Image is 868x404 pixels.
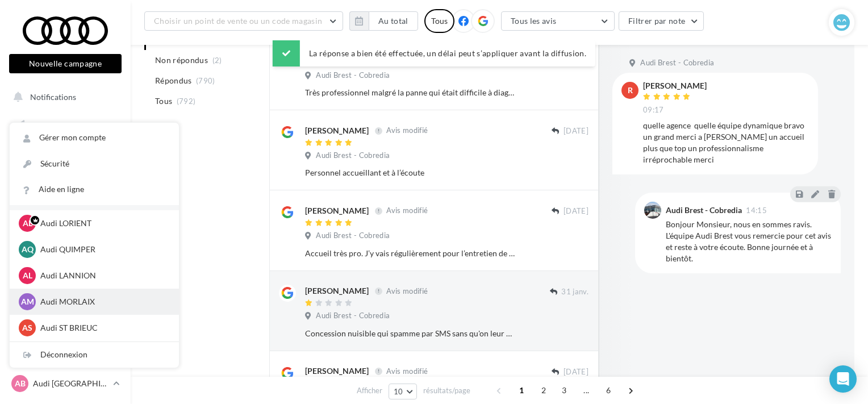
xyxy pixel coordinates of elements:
span: résultats/page [423,385,470,396]
span: Choisir un point de vente ou un code magasin [154,16,322,26]
div: [PERSON_NAME] [305,205,369,216]
a: Boîte de réception57 [7,141,124,166]
button: Choisir un point de vente ou un code magasin [144,11,343,31]
a: Campagnes [7,199,124,223]
div: Accueil très pro. J’y vais régulièrement pour l’entretien de mon Audi et l’achat de celle de ma f... [305,248,515,259]
span: Afficher [357,385,382,396]
span: AL [23,218,32,229]
p: Audi MORLAIX [40,296,165,307]
p: Audi LANNION [40,270,165,281]
span: Répondus [155,75,192,86]
span: (792) [177,97,196,106]
a: Médiathèque [7,227,124,251]
span: Avis modifié [386,286,428,295]
span: AB [15,378,26,389]
span: [DATE] [564,367,589,377]
div: Tous [424,9,454,33]
div: Très professionnel malgré la panne qui était difficile à diagnostiquer [305,87,515,98]
div: [PERSON_NAME] [643,82,707,90]
button: Au total [349,11,418,31]
span: 31 janv. [561,287,589,297]
button: Nouvelle campagne [9,54,122,73]
span: [DATE] [564,126,589,136]
div: Open Intercom Messenger [829,365,857,393]
span: Tous [155,95,172,107]
a: Aide en ligne [10,177,179,202]
span: 09:17 [643,105,664,115]
button: Tous les avis [501,11,615,31]
span: AM [21,296,34,307]
span: R [628,85,633,96]
a: Visibilité en ligne [7,171,124,195]
div: [PERSON_NAME] [305,125,369,136]
span: Audi Brest - Cobredia [316,151,390,161]
button: Filtrer par note [619,11,704,31]
div: [PERSON_NAME] [305,285,369,297]
button: Au total [369,11,418,31]
a: PLV et print personnalisable [7,256,124,289]
span: 10 [394,387,403,396]
span: 1 [512,381,531,399]
span: ... [577,381,595,399]
div: Personnel accueillant et à l’écoute [305,167,515,178]
span: Audi Brest - Cobredia [316,70,390,81]
span: Notifications [30,92,76,102]
a: Sécurité [10,151,179,177]
span: Opérations [30,120,69,130]
span: Audi Brest - Cobredia [316,311,390,321]
span: 2 [535,381,553,399]
a: Gérer mon compte [10,125,179,151]
span: Non répondus [155,55,208,66]
div: quelle agence quelle équipe dynamique bravo un grand merci a [PERSON_NAME] un accueil plus que to... [643,120,809,165]
a: AB Audi [GEOGRAPHIC_DATA] [9,373,122,394]
span: AQ [22,244,34,255]
span: 14:15 [746,207,767,214]
span: Tous les avis [511,16,557,26]
button: Notifications [7,85,119,109]
span: 3 [555,381,573,399]
div: Concession nuisible qui spamme par SMS sans qu'on leur ait rien demandé. [305,328,515,339]
div: Audi Brest - Cobredia [666,206,742,214]
span: Avis modifié [386,126,428,135]
span: (790) [196,76,215,85]
span: [DATE] [564,206,589,216]
a: Opérations [7,114,124,138]
span: Audi Brest - Cobredia [316,231,390,241]
div: [PERSON_NAME] [305,365,369,377]
p: Audi QUIMPER [40,244,165,255]
span: AL [23,270,32,281]
p: Audi [GEOGRAPHIC_DATA] [33,378,108,389]
span: Avis modifié [386,206,428,215]
span: (2) [212,56,222,65]
p: Audi ST BRIEUC [40,322,165,334]
span: Audi Brest - Cobredia [640,58,714,68]
div: La réponse a bien été effectuée, un délai peut s’appliquer avant la diffusion. [273,40,595,66]
span: Avis modifié [386,366,428,376]
span: 6 [599,381,617,399]
button: 10 [389,384,418,399]
p: Audi LORIENT [40,218,165,229]
span: AS [22,322,32,334]
div: Déconnexion [10,342,179,368]
div: Bonjour Monsieur, nous en sommes ravis. L'équipe Audi Brest vous remercie pour cet avis et reste ... [666,219,832,264]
